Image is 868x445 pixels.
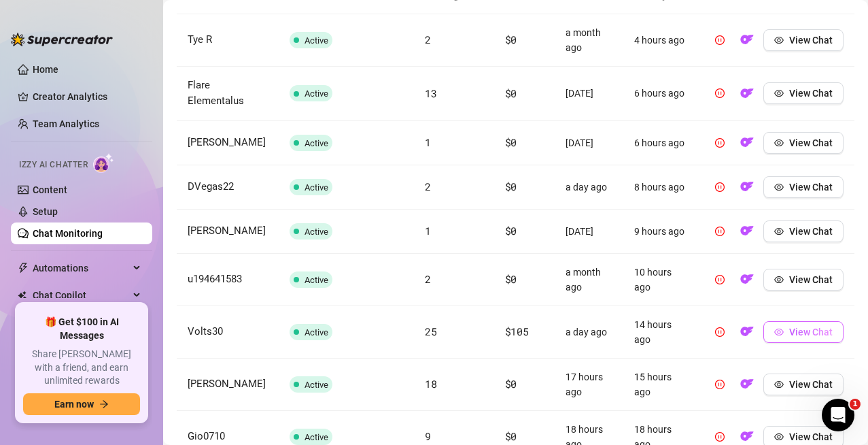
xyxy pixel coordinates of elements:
[33,228,103,239] a: Chat Monitoring
[188,180,234,193] span: DVegas22
[789,379,833,390] span: View Chat
[715,432,725,442] span: pause-circle
[715,227,725,236] span: pause-circle
[623,165,698,210] td: 8 hours ago
[425,33,431,46] span: 2
[425,224,431,237] span: 1
[425,325,436,338] span: 25
[23,316,140,342] span: 🎁 Get $100 in AI Messages
[736,82,758,104] button: OF
[763,220,844,242] button: View Chat
[33,64,58,75] a: Home
[555,306,623,359] td: a day ago
[715,327,725,337] span: pause-circle
[789,226,833,237] span: View Chat
[93,153,114,173] img: AI Chatter
[505,135,517,149] span: $0
[425,429,431,443] span: 9
[305,380,328,390] span: Active
[774,182,784,192] span: eye
[425,135,431,149] span: 1
[425,377,436,391] span: 18
[763,29,844,51] button: View Chat
[425,86,436,100] span: 13
[623,14,698,67] td: 4 hours ago
[188,33,212,46] span: Tye R
[305,327,328,337] span: Active
[740,377,754,391] img: OF
[33,206,58,217] a: Setup
[18,291,27,300] img: Chat Copilot
[305,227,328,237] span: Active
[736,229,758,240] a: OF
[715,88,725,98] span: pause-circle
[736,140,758,151] a: OF
[736,132,758,154] button: OF
[555,254,623,306] td: a month ago
[715,182,725,192] span: pause-circle
[23,348,140,388] span: Share [PERSON_NAME] with a friend, and earn unlimited rewards
[623,254,698,306] td: 10 hours ago
[736,374,758,395] button: OF
[305,432,328,442] span: Active
[555,210,623,254] td: [DATE]
[305,35,328,46] span: Active
[33,184,67,195] a: Content
[763,132,844,154] button: View Chat
[188,378,266,390] span: [PERSON_NAME]
[188,225,266,237] span: [PERSON_NAME]
[425,180,431,193] span: 2
[23,393,140,415] button: Earn nowarrow-right
[188,273,242,285] span: u194641583
[740,224,754,237] img: OF
[763,321,844,343] button: View Chat
[763,176,844,198] button: View Chat
[789,137,833,148] span: View Chat
[54,399,94,410] span: Earn now
[188,325,223,337] span: Volts30
[774,275,784,284] span: eye
[505,180,517,193] span: $0
[774,88,784,98] span: eye
[305,275,328,285] span: Active
[623,359,698,411] td: 15 hours ago
[736,434,758,445] a: OF
[736,176,758,198] button: OF
[789,35,833,46] span: View Chat
[740,135,754,149] img: OF
[188,136,266,148] span: [PERSON_NAME]
[555,359,623,411] td: 17 hours ago
[623,121,698,165] td: 6 hours ago
[505,33,517,46] span: $0
[555,165,623,210] td: a day ago
[623,306,698,359] td: 14 hours ago
[822,399,854,431] iframe: Intercom live chat
[33,257,129,279] span: Automations
[789,88,833,99] span: View Chat
[789,327,833,337] span: View Chat
[33,118,99,129] a: Team Analytics
[555,121,623,165] td: [DATE]
[736,91,758,102] a: OF
[623,67,698,121] td: 6 hours ago
[774,380,784,389] span: eye
[740,33,754,46] img: OF
[789,182,833,193] span: View Chat
[99,399,109,409] span: arrow-right
[740,429,754,443] img: OF
[789,431,833,442] span: View Chat
[774,327,784,337] span: eye
[305,182,328,193] span: Active
[715,138,725,148] span: pause-circle
[715,275,725,284] span: pause-circle
[774,227,784,236] span: eye
[850,399,861,410] span: 1
[740,272,754,286] img: OF
[19,159,88,171] span: Izzy AI Chatter
[188,79,244,108] span: Flare Elementalus
[505,325,529,338] span: $105
[505,377,517,391] span: $0
[505,429,517,443] span: $0
[736,321,758,343] button: OF
[736,29,758,51] button: OF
